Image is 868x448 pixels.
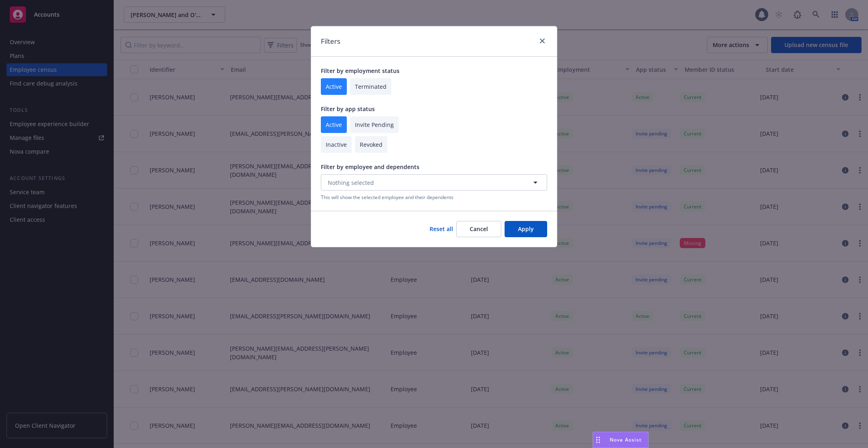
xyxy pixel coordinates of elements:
button: Nothing selected [321,174,547,191]
p: Filter by employee and dependents [321,163,547,171]
span: Nova Assist [610,436,642,443]
h1: Filters [321,36,340,47]
p: This will show the selected employee and their dependents [321,194,547,201]
a: Reset all [430,225,453,233]
button: Nova Assist [593,432,649,448]
div: Drag to move [593,432,603,448]
a: close [537,36,547,46]
p: Filter by employment status [321,66,547,75]
button: Apply [505,221,547,237]
p: Filter by app status [321,105,547,113]
span: Nothing selected [328,178,374,187]
button: Cancel [456,221,501,237]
